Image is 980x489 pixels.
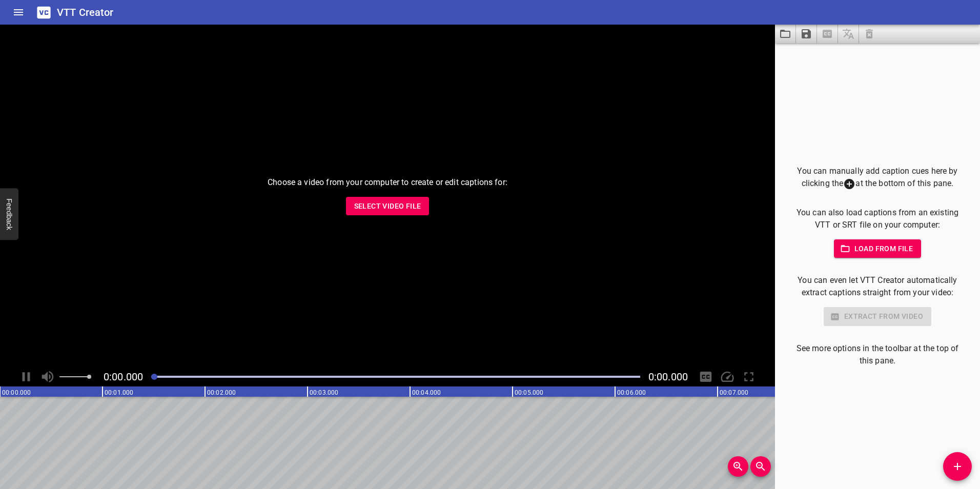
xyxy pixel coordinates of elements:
[779,28,791,40] svg: Load captions from file
[791,165,964,190] p: You can manually add caption cues here by clicking the at the bottom of this pane.
[151,376,640,378] div: Play progress
[648,371,688,383] span: 0:00.000
[57,4,114,21] h6: VTT Creator
[718,367,737,386] div: Playback Speed
[728,456,748,477] button: Zoom In
[838,25,859,43] span: Add some captions below, then you can translate them.
[207,389,236,396] text: 00:02.000
[105,389,133,396] text: 00:01.000
[775,25,796,43] button: Load captions from file
[842,242,913,255] span: Load from file
[412,389,441,396] text: 00:04.000
[310,389,338,396] text: 00:03.000
[617,389,646,396] text: 00:06.000
[2,389,31,396] text: 00:00.000
[346,197,430,216] button: Select Video File
[268,176,507,189] p: Choose a video from your computer to create or edit captions for:
[720,389,748,396] text: 00:07.000
[800,28,812,40] svg: Save captions to file
[791,307,964,326] div: Select a video in the pane to the left to use this feature
[817,25,838,43] span: Select a video in the pane to the left, then you can automatically extract captions.
[750,456,771,477] button: Zoom Out
[515,389,543,396] text: 00:05.000
[791,274,964,299] p: You can even let VTT Creator automatically extract captions straight from your video:
[354,200,421,213] span: Select Video File
[739,367,759,386] div: Toggle Full Screen
[104,371,143,383] span: Current Time
[791,207,964,231] p: You can also load captions from an existing VTT or SRT file on your computer:
[834,239,922,258] button: Load from file
[791,342,964,367] p: See more options in the toolbar at the top of this pane.
[796,25,817,43] button: Save captions to file
[943,452,972,481] button: Add Cue
[696,367,716,386] div: Hide/Show Captions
